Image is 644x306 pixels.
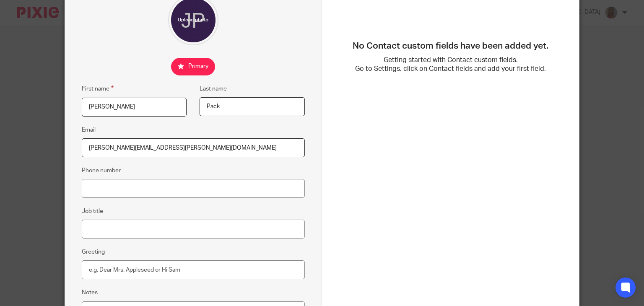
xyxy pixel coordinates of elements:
input: e.g. Dear Mrs. Appleseed or Hi Sam [82,260,305,279]
label: Job title [82,207,103,215]
label: First name [82,84,114,93]
label: Phone number [82,166,121,175]
label: Last name [200,85,227,93]
p: Getting started with Contact custom fields. Go to Settings, click on Contact fields and add your ... [343,56,558,74]
label: Email [82,126,96,134]
label: Greeting [82,248,105,256]
h3: No Contact custom fields have been added yet. [343,41,558,52]
label: Notes [82,288,98,297]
